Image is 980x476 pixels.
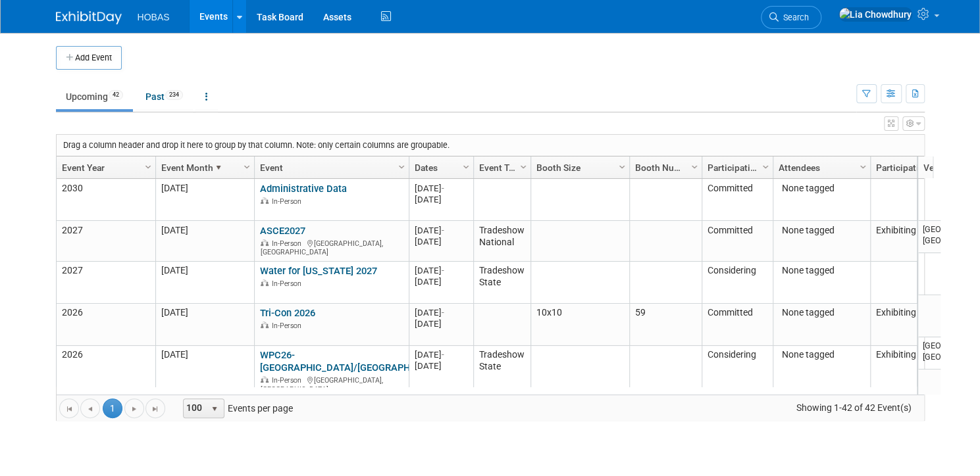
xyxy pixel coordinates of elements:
[143,162,153,172] span: Column Settings
[858,162,868,172] span: Column Settings
[516,156,530,176] a: Column Settings
[59,398,79,418] a: Go to the first page
[57,221,155,261] td: 2027
[103,398,122,418] span: 1
[260,156,400,179] a: Event
[415,225,467,236] div: [DATE]
[260,237,403,257] div: [GEOGRAPHIC_DATA], [GEOGRAPHIC_DATA]
[702,346,773,398] td: Considering
[779,265,864,277] div: None tagged
[161,156,245,179] a: Event Month
[702,179,773,221] td: Committed
[57,304,155,346] td: 2026
[779,12,809,22] span: Search
[80,398,100,418] a: Go to the previous page
[687,156,702,176] a: Column Settings
[702,221,773,261] td: Committed
[923,156,969,179] a: Venue Location
[779,156,862,179] a: Attendees
[415,236,467,247] div: [DATE]
[442,350,444,360] span: -
[415,349,467,360] div: [DATE]
[415,276,467,287] div: [DATE]
[136,84,193,109] a: Past234
[155,262,254,304] td: [DATE]
[56,11,122,24] img: ExhibitDay
[260,307,315,319] a: Tri-Con 2026
[261,239,269,246] img: In-Person Event
[689,162,700,172] span: Column Settings
[870,304,942,346] td: Exhibiting
[536,156,621,179] a: Booth Size
[479,156,522,179] a: Event Type (Tradeshow National, Regional, State, Sponsorship, Assoc Event)
[761,6,821,29] a: Search
[918,337,977,369] td: [GEOGRAPHIC_DATA], [GEOGRAPHIC_DATA]
[260,374,403,394] div: [GEOGRAPHIC_DATA], [GEOGRAPHIC_DATA]
[272,376,305,385] span: In-Person
[702,262,773,304] td: Considering
[242,162,252,172] span: Column Settings
[870,221,942,261] td: Exhibiting
[779,225,864,237] div: None tagged
[85,404,95,414] span: Go to the previous page
[459,156,473,176] a: Column Settings
[150,404,161,414] span: Go to the last page
[260,349,451,373] a: WPC26- [GEOGRAPHIC_DATA]/[GEOGRAPHIC_DATA]
[758,156,773,176] a: Column Settings
[415,156,465,179] a: Dates
[129,404,140,414] span: Go to the next page
[473,346,530,398] td: Tradeshow State
[145,398,165,418] a: Go to the last page
[165,90,183,100] span: 234
[394,156,409,176] a: Column Settings
[260,183,347,195] a: Administrative Data
[209,404,220,414] span: select
[615,156,629,176] a: Column Settings
[635,156,693,179] a: Booth Number
[57,346,155,398] td: 2026
[876,156,933,179] a: Participation Type
[918,221,977,253] td: [GEOGRAPHIC_DATA], [GEOGRAPHIC_DATA]
[155,179,254,221] td: [DATE]
[260,265,377,277] a: Water for [US_STATE] 2027
[62,156,147,179] a: Event Year
[442,226,444,235] span: -
[396,162,407,172] span: Column Settings
[461,162,471,172] span: Column Settings
[155,221,254,261] td: [DATE]
[272,197,305,206] span: In-Person
[261,279,269,286] img: In-Person Event
[56,46,122,70] button: Add Event
[261,321,269,328] img: In-Person Event
[779,183,864,195] div: None tagged
[617,162,627,172] span: Column Settings
[415,307,467,318] div: [DATE]
[261,376,269,383] img: In-Person Event
[838,7,912,22] img: Lia Chowdhury
[240,156,254,176] a: Column Settings
[629,304,702,346] td: 59
[260,225,305,237] a: ASCE2027
[57,262,155,304] td: 2027
[442,266,444,275] span: -
[473,262,530,304] td: Tradeshow State
[272,239,305,248] span: In-Person
[64,404,74,414] span: Go to the first page
[473,221,530,261] td: Tradeshow National
[760,162,771,172] span: Column Settings
[415,194,467,205] div: [DATE]
[415,265,467,276] div: [DATE]
[518,162,529,172] span: Column Settings
[141,156,155,176] a: Column Settings
[155,304,254,346] td: [DATE]
[261,197,269,204] img: In-Person Event
[415,183,467,194] div: [DATE]
[856,156,870,176] a: Column Settings
[702,304,773,346] td: Committed
[784,398,923,417] span: Showing 1-42 of 42 Event(s)
[272,279,305,288] span: In-Person
[57,179,155,221] td: 2030
[166,398,306,418] span: Events per page
[124,398,144,418] a: Go to the next page
[415,318,467,329] div: [DATE]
